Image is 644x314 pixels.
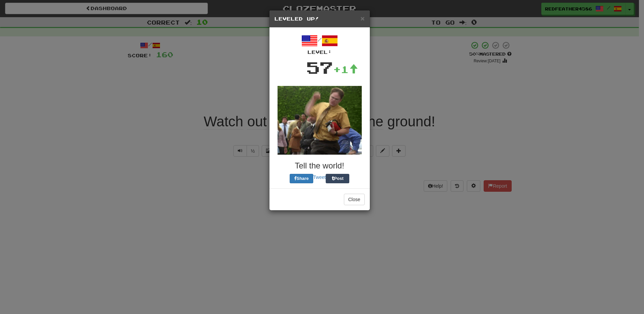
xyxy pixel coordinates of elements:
[306,56,333,79] div: 57
[290,174,313,183] button: Share
[326,174,349,183] button: Post
[333,63,358,76] div: +1
[360,15,364,22] button: Close
[360,14,364,22] span: ×
[275,161,365,170] h3: Tell the world!
[275,33,365,56] div: /
[278,86,362,155] img: dwight-38fd9167b88c7212ef5e57fe3c23d517be8a6295dbcd4b80f87bd2b6bd7e5025.gif
[313,175,326,180] a: Tweet
[275,15,365,22] h5: Leveled Up!
[275,49,365,56] div: Level:
[344,194,365,205] button: Close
